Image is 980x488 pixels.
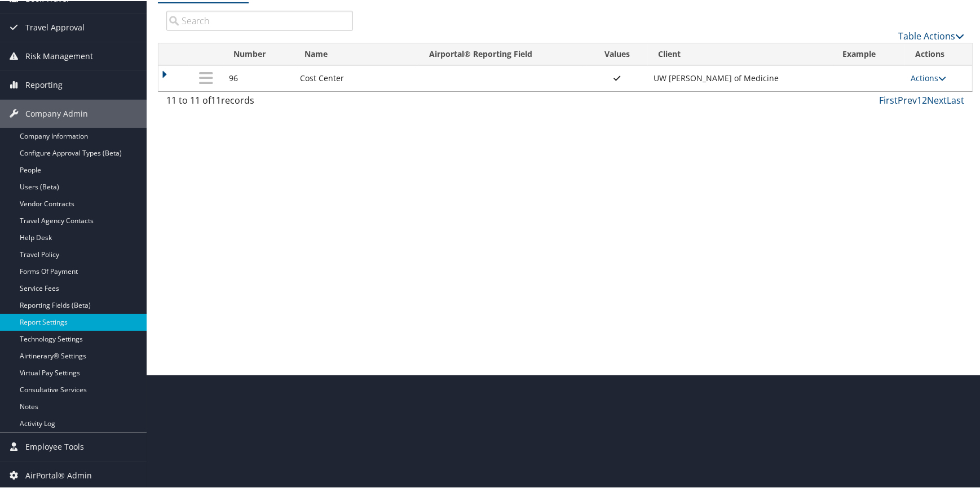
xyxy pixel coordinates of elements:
div: 11 to 11 of records [166,92,353,112]
a: Last [947,93,964,105]
td: 96 [223,64,294,90]
th: Name [294,42,420,64]
span: Reporting [25,70,63,98]
span: Company Admin [25,99,88,127]
a: Table Actions [898,29,964,41]
a: Actions [911,72,946,82]
a: Next [927,93,947,105]
a: First [879,93,898,105]
th: Example [832,42,904,64]
th: Client [648,42,832,64]
td: Cost Center [294,64,420,90]
a: Prev [898,93,917,105]
a: 2 [922,93,927,105]
span: Travel Approval [25,12,85,41]
th: Actions [905,42,972,64]
a: 1 [917,93,922,105]
th: Airportal&reg; Reporting Field [419,42,586,64]
th: Values [586,42,648,64]
th: Number [223,42,294,64]
span: 11 [211,93,221,105]
td: UW [PERSON_NAME] of Medicine [648,64,832,90]
input: Search [166,10,353,30]
span: Employee Tools [25,432,84,460]
span: Risk Management [25,41,93,69]
th: : activate to sort column descending [189,42,223,64]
